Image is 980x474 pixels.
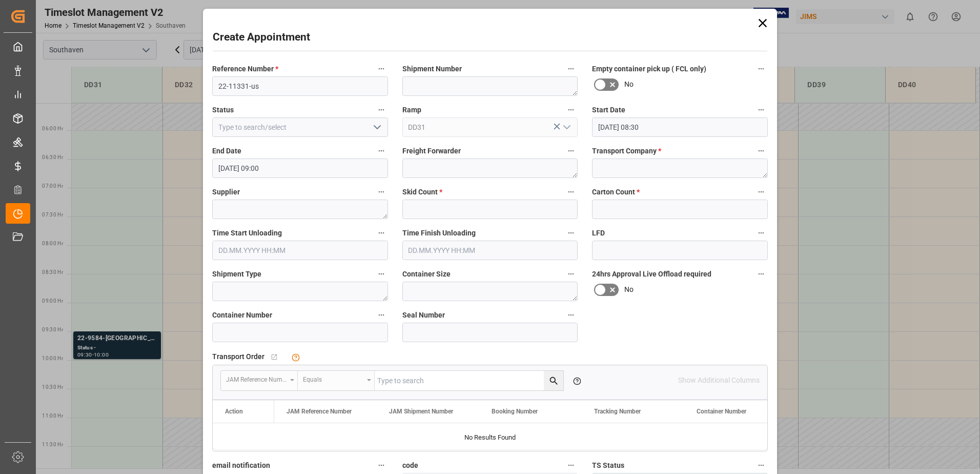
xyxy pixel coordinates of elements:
button: code [564,459,578,472]
div: Action [225,408,243,415]
input: DD.MM.YYYY HH:MM [592,117,768,137]
button: Seal Number [564,308,578,322]
button: Start Date [754,103,768,116]
span: No [624,79,634,90]
span: Container Size [402,269,451,280]
span: Container Number [697,408,746,415]
input: Type to search [375,371,563,390]
span: Start Date [592,105,625,115]
button: Supplier [375,185,388,199]
span: Container Number [212,310,272,321]
button: open menu [369,120,384,135]
span: Transport Company [592,146,661,156]
span: Skid Count [402,187,442,197]
span: JAM Shipment Number [389,408,453,415]
button: Container Size [564,267,578,281]
span: No [624,284,634,295]
button: 24hrs Approval Live Offload required [754,267,768,281]
button: Empty container pick up ( FCL only) [754,62,768,75]
button: Time Finish Unloading [564,226,578,240]
div: JAM Reference Number [226,372,287,384]
button: open menu [559,120,574,135]
span: Empty container pick up ( FCL only) [592,64,706,74]
span: code [402,460,418,471]
button: Container Number [375,308,388,322]
span: Time Finish Unloading [402,228,476,239]
span: email notification [212,460,270,471]
span: 24hrs Approval Live Offload required [592,269,711,280]
button: Shipment Type [375,267,388,281]
span: Seal Number [402,310,445,321]
span: Ramp [402,105,421,115]
span: Supplier [212,187,240,197]
button: open menu [221,371,298,390]
span: Shipment Number [402,64,462,74]
input: DD.MM.YYYY HH:MM [212,241,388,260]
button: Carton Count * [754,185,768,199]
span: Tracking Number [594,408,641,415]
h2: Create Appointment [213,29,310,46]
span: Booking Number [492,408,538,415]
button: Status [375,103,388,116]
input: DD.MM.YYYY HH:MM [402,241,578,260]
span: Carton Count [592,187,640,197]
div: Equals [303,372,363,384]
span: LFD [592,228,605,239]
input: DD.MM.YYYY HH:MM [212,159,388,178]
span: Reference Number [212,64,278,74]
button: TS Status [754,459,768,472]
span: Freight Forwarder [402,146,461,156]
input: Type to search/select [402,117,578,137]
button: Shipment Number [564,62,578,75]
span: Time Start Unloading [212,228,282,239]
button: Ramp [564,103,578,116]
span: End Date [212,146,241,156]
button: open menu [298,371,375,390]
button: email notification [375,459,388,472]
span: TS Status [592,460,624,471]
input: Type to search/select [212,117,388,137]
button: Skid Count * [564,185,578,199]
button: Freight Forwarder [564,144,578,157]
button: search button [544,371,563,390]
button: Transport Company * [754,144,768,157]
span: Status [212,105,234,115]
button: End Date [375,144,388,157]
button: LFD [754,226,768,240]
span: JAM Reference Number [287,408,352,415]
button: Time Start Unloading [375,226,388,240]
button: Reference Number * [375,62,388,75]
span: Transport Order [212,351,264,362]
span: Shipment Type [212,269,261,280]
